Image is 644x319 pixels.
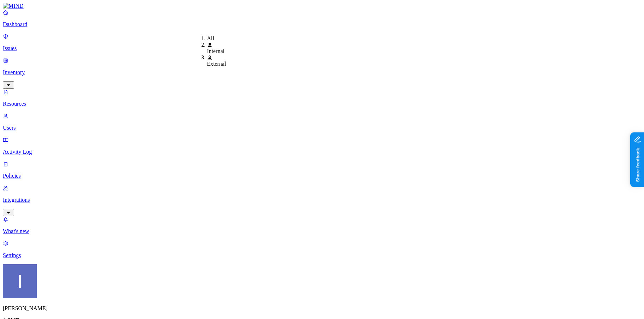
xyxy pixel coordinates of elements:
[3,125,641,131] p: Users
[3,137,641,155] a: Activity Log
[3,185,641,215] a: Integrations
[207,61,226,67] span: External
[3,9,641,28] a: Dashboard
[3,173,641,179] p: Policies
[3,216,641,235] a: What's new
[3,3,24,9] img: MIND
[3,101,641,107] p: Resources
[3,197,641,203] p: Integrations
[3,264,37,298] img: Itai Schwartz
[3,305,641,312] p: [PERSON_NAME]
[207,48,225,54] span: Internal
[3,240,641,259] a: Settings
[3,21,641,28] p: Dashboard
[3,45,641,52] p: Issues
[3,228,641,235] p: What's new
[3,252,641,259] p: Settings
[3,69,641,76] p: Inventory
[3,113,641,131] a: Users
[3,3,641,9] a: MIND
[3,33,641,52] a: Issues
[3,161,641,179] a: Policies
[3,57,641,88] a: Inventory
[3,149,641,155] p: Activity Log
[3,89,641,107] a: Resources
